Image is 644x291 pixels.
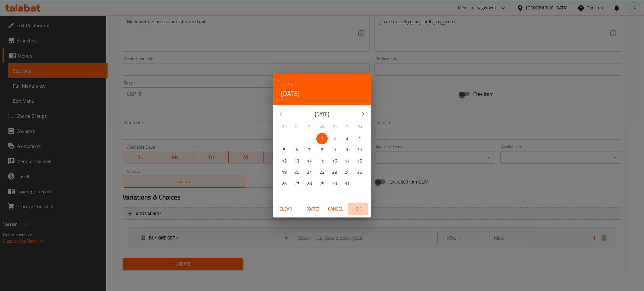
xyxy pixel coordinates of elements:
button: 30 [329,178,340,189]
p: 3 [346,135,348,142]
button: 27 [291,178,303,189]
p: 31 [345,180,350,188]
button: 12 [279,156,290,167]
button: 22 [316,167,328,178]
button: 9 [329,144,340,156]
span: We [316,124,328,129]
button: 31 [341,178,353,189]
button: 25 [354,167,365,178]
p: 29 [319,180,325,188]
span: [DATE] [305,205,320,213]
span: OK [351,205,366,213]
p: 12 [282,157,287,165]
button: 17 [341,156,353,167]
p: 20 [294,168,299,176]
button: Cancel [325,203,346,215]
button: 6 [291,144,303,156]
button: 4 [354,133,365,144]
button: [DATE] [303,203,323,215]
span: Sa [354,124,365,129]
button: 21 [304,167,315,178]
p: 5 [283,146,286,154]
p: 22 [319,168,325,176]
button: 3 [341,133,353,144]
span: Th [329,124,340,129]
p: 7 [308,146,311,154]
p: 4 [358,135,361,142]
span: Su [279,124,290,129]
button: 2 [329,133,340,144]
p: 18 [357,157,362,165]
button: 24 [341,167,353,178]
button: 11 [354,144,365,156]
p: 9 [333,146,336,154]
p: 16 [332,157,337,165]
button: 23 [329,167,340,178]
button: 1 [316,133,328,144]
p: 15 [319,157,325,165]
button: 15 [316,156,328,167]
button: 19 [279,167,290,178]
p: 13 [294,157,299,165]
button: 14 [304,156,315,167]
button: 20 [291,167,303,178]
button: 7 [304,144,315,156]
button: 10 [341,144,353,156]
p: 28 [307,180,312,188]
p: [DATE] [288,110,356,118]
p: 23 [332,168,337,176]
p: 6 [296,146,298,154]
span: Mo [291,124,303,129]
button: 29 [316,178,328,189]
p: 2 [333,135,336,142]
button: 26 [279,178,290,189]
button: 2025 [281,80,292,89]
p: 24 [345,168,350,176]
span: Tu [304,124,315,129]
p: 25 [357,168,362,176]
p: 21 [307,168,312,176]
p: 19 [282,168,287,176]
p: 17 [345,157,350,165]
button: OK [348,203,368,215]
button: [DATE] [281,89,300,99]
p: 14 [307,157,312,165]
button: 13 [291,156,303,167]
p: 10 [345,146,350,154]
p: 27 [294,180,299,188]
p: 30 [332,180,337,188]
p: 26 [282,180,287,188]
p: 11 [357,146,362,154]
span: Clear [278,205,293,213]
span: Fr [341,124,353,129]
button: 8 [316,144,328,156]
button: 28 [304,178,315,189]
button: 5 [279,144,290,156]
button: 16 [329,156,340,167]
button: Clear [276,203,296,215]
p: 1 [321,135,323,142]
button: 18 [354,156,365,167]
p: 8 [321,146,323,154]
span: Cancel [328,205,343,213]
